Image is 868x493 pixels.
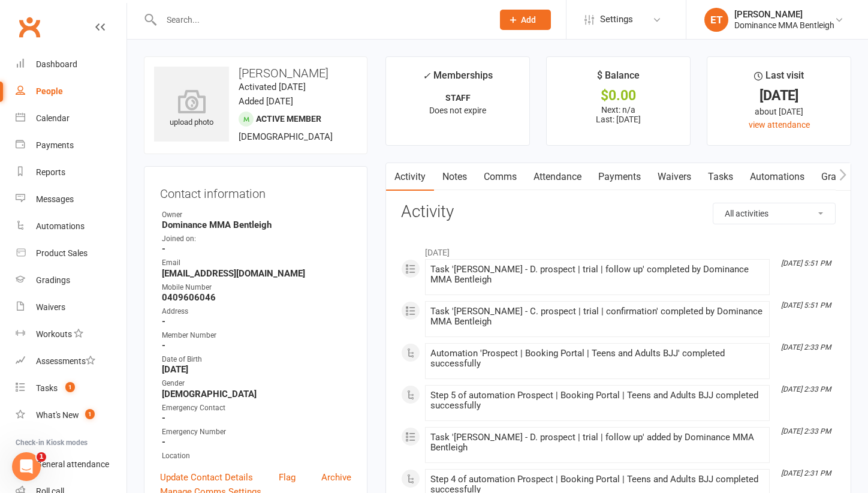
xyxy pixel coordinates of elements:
div: Automations [36,221,85,231]
div: upload photo [154,89,229,129]
strong: - [162,437,351,447]
div: Address [162,306,351,317]
div: Payments [36,140,74,150]
div: Calendar [36,113,70,123]
div: Step 5 of automation Prospect | Booking Portal | Teens and Adults BJJ completed successfully [430,390,764,411]
div: ET [704,8,728,32]
a: Flag [279,470,296,485]
a: Archive [321,470,351,485]
div: General attendance [36,459,109,469]
a: Notes [434,163,475,191]
a: Waivers [16,294,126,321]
a: Tasks [700,163,742,191]
div: Product Sales [36,248,88,258]
span: Active member [256,114,321,124]
div: Dominance MMA Bentleigh [734,20,834,31]
a: Tasks 1 [16,375,126,402]
a: Activity [386,163,434,191]
a: What's New1 [16,402,126,429]
a: Clubworx [14,12,44,42]
a: Payments [590,163,649,191]
button: Add [500,10,551,30]
div: Gradings [36,275,70,285]
a: Reports [16,159,126,186]
div: Last visit [754,68,804,89]
i: [DATE] 2:33 PM [781,427,831,435]
strong: [DEMOGRAPHIC_DATA] [162,389,351,399]
div: Date of Birth [162,354,351,365]
div: Emergency Contact [162,402,351,414]
div: Email [162,257,351,269]
div: Memberships [423,68,493,90]
strong: STAFF [445,93,471,103]
div: Dashboard [36,59,77,69]
a: Attendance [525,163,590,191]
time: Added [DATE] [239,96,293,107]
div: Tasks [36,383,58,393]
div: $ Balance [597,68,640,89]
i: [DATE] 5:51 PM [781,301,831,309]
a: Payments [16,132,126,159]
div: Task '[PERSON_NAME] - D. prospect | trial | follow up' completed by Dominance MMA Bentleigh [430,264,764,285]
strong: - [162,316,351,327]
p: Next: n/a Last: [DATE] [557,105,679,124]
div: Mobile Number [162,282,351,293]
a: Dashboard [16,51,126,78]
div: [DATE] [718,89,840,102]
h3: Activity [401,203,836,221]
i: [DATE] 2:31 PM [781,469,831,477]
span: Settings [600,6,633,33]
strong: - [162,244,351,254]
a: Product Sales [16,240,126,267]
div: about [DATE] [718,105,840,118]
a: Calendar [16,105,126,132]
div: Owner [162,209,351,221]
a: General attendance kiosk mode [16,451,126,478]
div: [PERSON_NAME] [734,9,834,20]
div: $0.00 [557,89,679,102]
div: Joined on: [162,233,351,245]
span: 1 [37,452,46,462]
strong: [DATE] [162,364,351,375]
a: Comms [475,163,525,191]
div: Task '[PERSON_NAME] - C. prospect | trial | confirmation' completed by Dominance MMA Bentleigh [430,306,764,327]
i: [DATE] 2:33 PM [781,385,831,393]
div: Emergency Number [162,426,351,438]
div: Workouts [36,329,72,339]
i: [DATE] 5:51 PM [781,259,831,267]
h3: [PERSON_NAME] [154,67,357,80]
span: [DEMOGRAPHIC_DATA] [239,131,333,142]
span: Does not expire [429,106,486,115]
div: Location [162,450,351,462]
a: Messages [16,186,126,213]
a: People [16,78,126,105]
a: Waivers [649,163,700,191]
div: Gender [162,378,351,389]
a: view attendance [749,120,810,130]
span: Add [521,15,536,25]
strong: - [162,413,351,423]
iframe: Intercom live chat [12,452,41,481]
input: Search... [158,11,484,28]
a: Assessments [16,348,126,375]
span: 1 [85,409,95,419]
div: Messages [36,194,74,204]
strong: - [162,340,351,351]
div: Member Number [162,330,351,341]
div: Reports [36,167,65,177]
strong: Dominance MMA Bentleigh [162,220,351,230]
div: What's New [36,410,79,420]
strong: [EMAIL_ADDRESS][DOMAIN_NAME] [162,268,351,279]
a: Update Contact Details [160,470,253,485]
span: 1 [65,382,75,392]
div: Assessments [36,356,95,366]
h3: Contact information [160,182,351,200]
div: Task '[PERSON_NAME] - D. prospect | trial | follow up' added by Dominance MMA Bentleigh [430,432,764,453]
li: [DATE] [401,240,836,259]
strong: 0409606046 [162,292,351,303]
div: People [36,86,63,96]
i: ✓ [423,70,430,82]
a: Gradings [16,267,126,294]
a: Workouts [16,321,126,348]
div: Automation 'Prospect | Booking Portal | Teens and Adults BJJ' completed successfully [430,348,764,369]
